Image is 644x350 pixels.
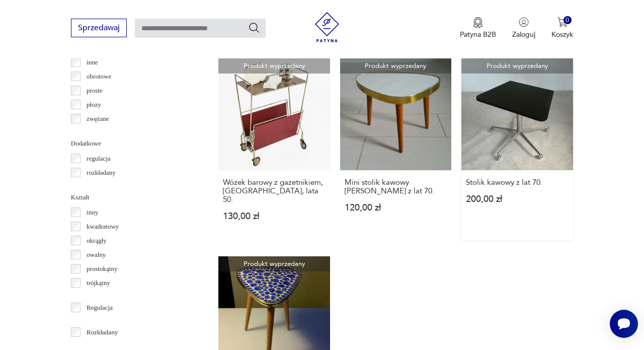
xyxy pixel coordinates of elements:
[460,17,496,39] button: Patyna B2B
[71,25,127,32] a: Sprzedawaj
[223,178,326,204] h3: Wózek barowy z gazetnikiem, [GEOGRAPHIC_DATA], lata 50.
[71,19,127,37] button: Sprzedawaj
[345,178,447,195] h3: Mini stolik kawowy [PERSON_NAME] z lat 70.
[466,178,569,187] h3: Stolik kawowy z lat 70.
[87,207,98,218] p: inny
[87,153,111,164] p: regulacja
[87,57,98,68] p: inne
[512,30,535,39] p: Zaloguj
[248,22,260,34] button: Szukaj
[512,17,535,39] button: Zaloguj
[87,221,119,232] p: kwadratowy
[340,58,452,240] a: Produkt wyprzedanyMini stolik kawowy A. Busch z lat 70.Mini stolik kawowy [PERSON_NAME] z lat 70....
[71,138,194,149] p: Dodatkowe
[223,212,326,221] p: 130,00 zł
[460,17,496,39] a: Ikona medaluPatyna B2B
[87,327,118,338] p: Rozkładany
[87,99,101,110] p: płozy
[87,302,113,313] p: Regulacja
[87,85,103,96] p: proste
[87,235,107,246] p: okrągły
[87,167,116,178] p: rozkładany
[466,195,569,203] p: 200,00 zł
[551,17,573,39] button: 0Koszyk
[563,16,572,25] div: 0
[519,17,529,27] img: Ikonka użytkownika
[87,71,111,82] p: obrotowe
[218,58,330,240] a: Produkt wyprzedanyWózek barowy z gazetnikiem, Austria, lata 50.Wózek barowy z gazetnikiem, [GEOGR...
[312,12,342,42] img: Patyna - sklep z meblami i dekoracjami vintage
[610,310,638,338] iframe: Smartsupp widget button
[87,249,106,260] p: owalny
[460,30,496,39] p: Patyna B2B
[87,113,109,124] p: zwężane
[345,203,447,212] p: 120,00 zł
[71,192,194,203] p: Kształt
[87,277,110,289] p: trójkątny
[551,30,573,39] p: Koszyk
[87,263,117,274] p: prostokątny
[557,17,568,27] img: Ikona koszyka
[473,17,483,28] img: Ikona medalu
[461,58,573,240] a: Produkt wyprzedanyStolik kawowy z lat 70.Stolik kawowy z lat 70.200,00 zł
